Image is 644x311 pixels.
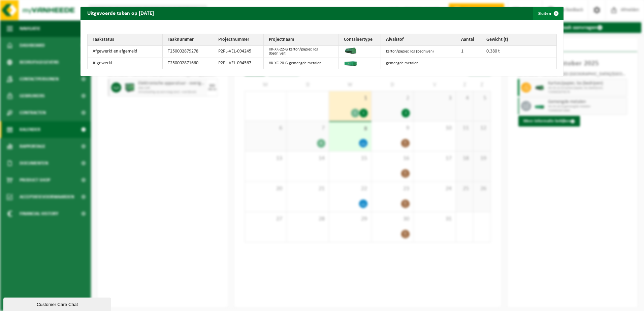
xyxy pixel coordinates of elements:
th: Projectnummer [213,34,264,46]
h2: Uitgevoerde taken op [DATE] [80,7,161,20]
th: Aantal [456,34,481,46]
td: 0,380 t [481,46,556,58]
td: P2PL-VEL-094567 [213,58,264,69]
button: Sluiten [533,7,563,20]
td: T250002871660 [163,58,213,69]
th: Projectnaam [264,34,339,46]
th: Containertype [339,34,381,46]
td: HK-XC-20-G gemengde metalen [264,58,339,69]
td: Afgewerkt en afgemeld [88,46,163,58]
td: karton/papier, los (bedrijven) [381,46,456,58]
th: Taaknummer [163,34,213,46]
td: T250002879278 [163,46,213,58]
th: Afvalstof [381,34,456,46]
td: HK-XK-22-G karton/papier, los (bedrijven) [264,46,339,58]
iframe: chat widget [3,296,112,311]
th: Taakstatus [88,34,163,46]
td: 1 [456,46,481,58]
td: gemengde metalen [381,58,456,69]
td: P2PL-VEL-094245 [213,46,264,58]
th: Gewicht (t) [481,34,556,46]
img: HK-XK-22-GN-00 [344,47,357,54]
img: HK-XC-20-GN-00 [344,59,357,66]
td: Afgewerkt [88,58,163,69]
